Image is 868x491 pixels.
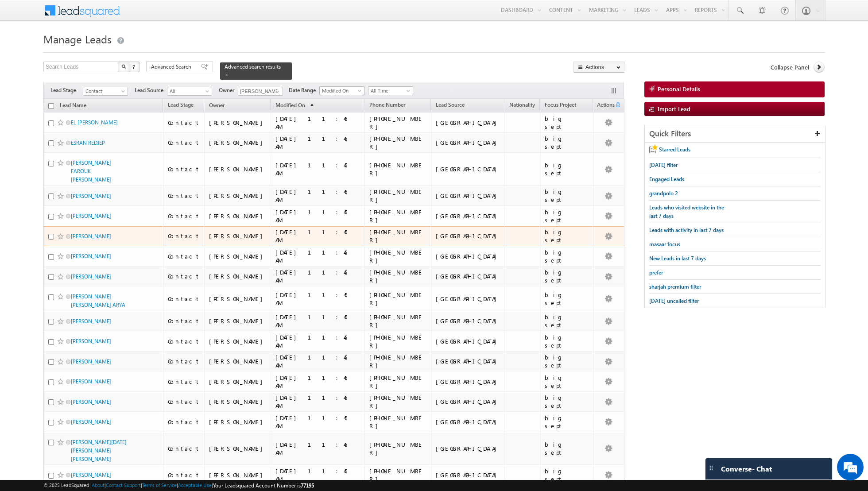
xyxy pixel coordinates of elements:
[509,101,535,108] span: Nationality
[168,212,200,220] div: Contact
[649,298,699,304] span: [DATE] uncalled filter
[369,291,427,307] div: [PHONE_NUMBER]
[649,241,680,247] span: masaar focus
[369,208,427,224] div: [PHONE_NUMBER]
[71,472,111,478] a: [PERSON_NAME]
[48,103,54,109] input: Check all records
[368,86,413,95] a: All Time
[275,333,360,349] div: [DATE] 11:45 AM
[436,445,501,452] div: [GEOGRAPHIC_DATA]
[545,101,576,108] span: Focus Project
[275,135,360,151] div: [DATE] 11:45 AM
[132,63,136,70] span: ?
[365,100,410,112] a: Phone Number
[168,445,200,452] div: Contact
[436,337,501,345] div: [GEOGRAPHIC_DATA]
[71,398,111,405] a: [PERSON_NAME]
[106,482,141,488] a: Contact Support
[168,398,200,406] div: Contact
[436,232,501,240] div: [GEOGRAPHIC_DATA]
[209,378,267,386] div: [PERSON_NAME]
[649,227,724,233] span: Leads with activity in last 7 days
[573,62,624,73] button: Actions
[168,165,200,173] div: Contact
[275,467,360,483] div: [DATE] 11:45 AM
[163,100,198,112] a: Lead Stage
[658,105,690,112] span: Import Lead
[209,471,267,479] div: [PERSON_NAME]
[436,317,501,325] div: [GEOGRAPHIC_DATA]
[369,414,427,430] div: [PHONE_NUMBER]
[71,193,111,199] a: [PERSON_NAME]
[545,228,589,244] div: big sept
[545,394,589,410] div: big sept
[545,313,589,329] div: big sept
[209,212,267,220] div: [PERSON_NAME]
[275,248,360,264] div: [DATE] 11:45 AM
[436,252,501,260] div: [GEOGRAPHIC_DATA]
[209,119,267,127] div: [PERSON_NAME]
[168,471,200,479] div: Contact
[545,161,589,177] div: big sept
[209,317,267,325] div: [PERSON_NAME]
[275,414,360,430] div: [DATE] 11:45 AM
[167,87,212,96] a: All
[436,119,501,127] div: [GEOGRAPHIC_DATA]
[168,378,200,386] div: Contact
[369,115,427,131] div: [PHONE_NUMBER]
[71,293,125,308] a: [PERSON_NAME] [PERSON_NAME] ARYA
[436,272,501,280] div: [GEOGRAPHIC_DATA]
[168,337,200,345] div: Contact
[71,213,111,219] a: [PERSON_NAME]
[545,291,589,307] div: big sept
[50,86,83,94] span: Lead Stage
[545,268,589,284] div: big sept
[168,295,200,303] div: Contact
[209,102,225,108] span: Owner
[649,204,724,219] span: Leads who visited website in the last 7 days
[545,467,589,483] div: big sept
[129,62,139,72] button: ?
[142,482,177,488] a: Terms of Service
[645,125,825,143] div: Quick Filters
[167,87,209,95] span: All
[209,418,267,426] div: [PERSON_NAME]
[168,357,200,365] div: Contact
[275,188,360,204] div: [DATE] 11:45 AM
[301,482,314,489] span: 77195
[369,394,427,410] div: [PHONE_NUMBER]
[545,248,589,264] div: big sept
[306,102,314,109] span: (sorted ascending)
[436,398,501,406] div: [GEOGRAPHIC_DATA]
[545,115,589,131] div: big sept
[43,481,314,490] span: © 2025 LeadSquared | | | | |
[275,161,360,177] div: [DATE] 11:45 AM
[168,418,200,426] div: Contact
[71,338,111,344] a: [PERSON_NAME]
[71,439,127,462] a: [PERSON_NAME][DATE] [PERSON_NAME] [PERSON_NAME]
[168,317,200,325] div: Contact
[168,252,200,260] div: Contact
[369,161,427,177] div: [PHONE_NUMBER]
[431,100,469,112] a: Lead Source
[209,252,267,260] div: [PERSON_NAME]
[209,337,267,345] div: [PERSON_NAME]
[275,115,360,131] div: [DATE] 11:45 AM
[168,232,200,240] div: Contact
[649,190,678,197] span: grandpolo 2
[71,418,111,425] a: [PERSON_NAME]
[721,465,772,473] span: Converse - Chat
[168,192,200,200] div: Contact
[369,353,427,369] div: [PHONE_NUMBER]
[151,63,194,71] span: Advanced Search
[436,471,501,479] div: [GEOGRAPHIC_DATA]
[659,146,690,153] span: Starred Leads
[436,139,501,147] div: [GEOGRAPHIC_DATA]
[369,441,427,456] div: [PHONE_NUMBER]
[368,87,411,95] span: All Time
[708,464,715,472] img: carter-drag
[71,233,111,240] a: [PERSON_NAME]
[545,414,589,430] div: big sept
[83,87,128,96] a: Contact
[436,378,501,386] div: [GEOGRAPHIC_DATA]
